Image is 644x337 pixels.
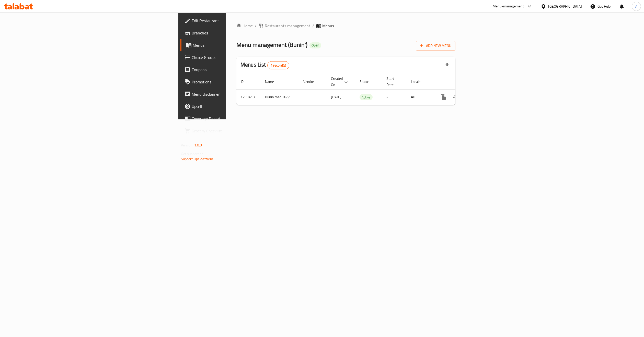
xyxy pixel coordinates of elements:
button: Add New Menu [416,41,455,51]
button: more [437,91,450,103]
a: Edit Restaurant [180,15,286,27]
span: Menus [193,42,282,48]
h2: Menus List [240,61,289,69]
td: All [407,89,433,105]
span: Get support on: [181,151,204,157]
nav: breadcrumb [236,23,455,29]
span: [DATE] [331,94,341,100]
a: Promotions [180,76,286,88]
a: Upsell [180,100,286,113]
div: Total records count [267,61,290,69]
th: Actions [433,74,490,90]
span: Edit Restaurant [192,18,282,24]
span: Active [360,94,373,100]
span: 1.0.0 [194,142,202,148]
span: Branches [192,30,282,36]
a: Coverage Report [180,113,286,125]
div: [GEOGRAPHIC_DATA] [548,4,582,9]
li: / [312,23,314,29]
button: Change Status [450,91,462,103]
span: 1 record(s) [268,63,289,68]
span: Locale [411,79,427,85]
a: Coupons [180,64,286,76]
a: Choice Groups [180,51,286,64]
span: Name [265,79,281,85]
span: Open [309,43,321,47]
span: Vendor [303,79,321,85]
span: Upsell [192,103,282,109]
table: enhanced table [236,74,490,105]
span: Promotions [192,79,282,85]
a: Grocery Checklist [180,125,286,137]
a: Support.OpsPlatform [181,156,213,162]
span: Menu disclaimer [192,91,282,97]
span: Coverage Report [192,116,282,122]
span: Restaurants management [265,23,310,29]
div: Open [309,42,321,48]
span: Grocery Checklist [192,128,282,134]
span: Choice Groups [192,54,282,60]
span: Status [360,79,376,85]
span: ID [240,79,250,85]
a: Branches [180,27,286,39]
a: Menus [180,39,286,51]
a: Menu disclaimer [180,88,286,100]
td: - [382,89,407,105]
div: Menu-management [493,3,524,9]
span: Version: [181,142,193,148]
div: Export file [441,59,453,71]
span: Start Date [386,76,401,88]
span: Coupons [192,67,282,73]
span: Menus [322,23,334,29]
span: Add New Menu [420,43,451,49]
span: A [635,4,637,9]
span: Created On [331,76,349,88]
